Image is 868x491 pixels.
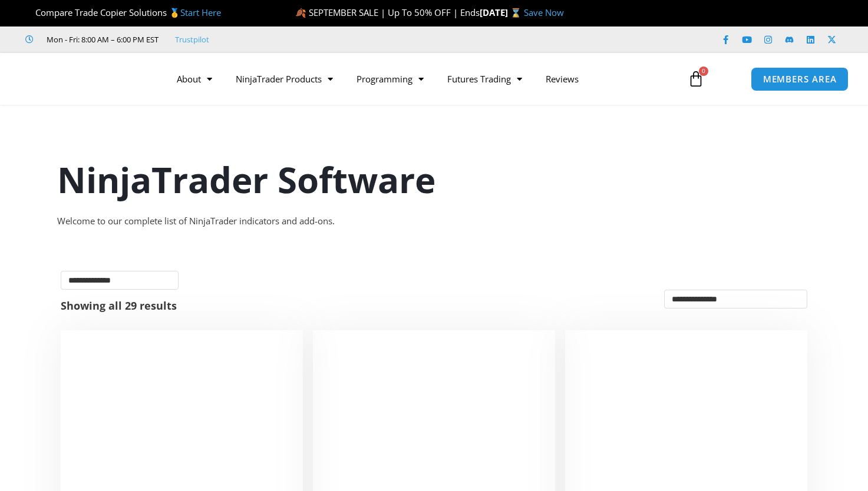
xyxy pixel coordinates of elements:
span: MEMBERS AREA [763,75,837,84]
a: 0 [670,62,722,96]
a: Programming [345,65,435,92]
img: 🏆 [26,8,35,17]
a: Reviews [534,65,590,92]
a: Trustpilot [175,32,209,47]
img: LogoAI | Affordable Indicators – NinjaTrader [22,58,149,100]
span: Mon - Fri: 8:00 AM – 6:00 PM EST [44,32,159,47]
h1: NinjaTrader Software [57,155,811,204]
strong: [DATE] ⌛ [480,6,524,18]
nav: Menu [165,65,677,92]
a: About [165,65,224,92]
a: Futures Trading [435,65,534,92]
a: Start Here [180,6,221,18]
div: Welcome to our complete list of NinjaTrader indicators and add-ons. [57,213,811,230]
p: Showing all 29 results [61,300,177,311]
a: Save Now [524,6,564,18]
a: NinjaTrader Products [224,65,345,92]
span: 🍂 SEPTEMBER SALE | Up To 50% OFF | Ends [295,6,480,18]
select: Shop order [664,290,807,308]
a: MEMBERS AREA [751,67,849,91]
span: Compare Trade Copier Solutions 🥇 [25,6,221,18]
span: 0 [699,67,708,76]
